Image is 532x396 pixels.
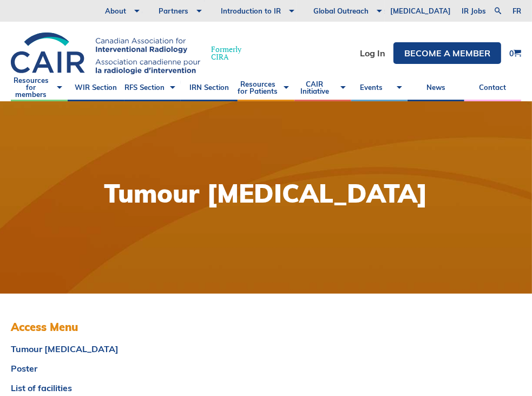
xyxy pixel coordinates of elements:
a: fr [513,8,521,15]
a: News [408,74,464,101]
span: Formerly CIRA [211,46,241,61]
a: Log In [360,49,385,57]
a: IRN Section [181,74,238,101]
a: 0 [509,49,521,57]
a: Poster [11,364,180,373]
a: Contact [464,74,521,101]
h1: Tumour [MEDICAL_DATA] [104,180,428,206]
a: Become a member [393,42,501,64]
a: Resources for Patients [238,74,294,101]
img: CIRA [11,33,200,74]
a: Events [351,74,408,101]
a: Resources for members [11,74,68,101]
a: Tumour [MEDICAL_DATA] [11,345,180,353]
h3: Access Menu [11,321,180,334]
a: RFS Section [124,74,181,101]
a: List of facilities [11,384,180,392]
a: FormerlyCIRA [11,33,252,74]
a: WIR Section [68,74,124,101]
a: CAIR Initiative [294,74,351,101]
